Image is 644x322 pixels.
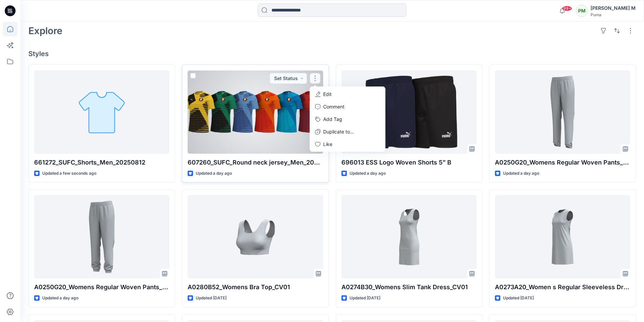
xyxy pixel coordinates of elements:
p: 661272_SUFC_Shorts_Men_20250812 [34,158,169,167]
a: Edit [311,88,384,100]
div: PM [576,5,588,17]
a: A0280B52_Womens Bra Top_CV01 [188,195,323,278]
p: Duplicate to... [323,128,354,135]
span: 99+ [562,6,572,11]
p: Updated [DATE] [350,295,380,302]
a: 696013 ESS Logo Woven Shorts 5” B [341,70,477,154]
p: Updated [DATE] [196,295,226,302]
p: Updated a day ago [196,170,232,177]
p: Updated a day ago [42,295,78,302]
div: [PERSON_NAME] M [591,4,636,12]
a: A0250G20_Womens Regular Woven Pants_Mid Waist_Open Hem_CV02 [495,70,630,154]
p: Updated a day ago [350,170,386,177]
p: 607260_SUFC_Round neck jersey_Men_20250811 [188,158,323,167]
h2: Explore [28,25,63,36]
a: A0274B30_Womens Slim Tank Dress_CV01 [341,195,477,278]
a: 607260_SUFC_Round neck jersey_Men_20250811 [188,70,323,154]
p: A0273A20_Women s Regular Sleeveless Dress_CV01 [495,282,630,292]
a: A0273A20_Women s Regular Sleeveless Dress_CV01 [495,195,630,278]
p: Comment [323,103,344,110]
a: A0250G20_Womens Regular Woven Pants_Mid Waist_Closed Cuff_CV01 [34,195,169,278]
a: 661272_SUFC_Shorts_Men_20250812 [34,70,169,154]
p: Updated a day ago [503,170,539,177]
p: A0280B52_Womens Bra Top_CV01 [188,282,323,292]
p: Updated a few seconds ago [42,170,96,177]
p: Like [323,141,332,148]
p: Edit [323,91,332,98]
p: Updated [DATE] [503,295,534,302]
button: Add Tag [311,113,384,125]
p: 696013 ESS Logo Woven Shorts 5” B [341,158,477,167]
p: A0250G20_Womens Regular Woven Pants_Mid Waist_Open Hem_CV02 [495,158,630,167]
p: A0274B30_Womens Slim Tank Dress_CV01 [341,282,477,292]
h4: Styles [28,50,636,58]
p: A0250G20_Womens Regular Woven Pants_Mid Waist_Closed Cuff_CV01 [34,282,169,292]
div: Puma [591,12,636,17]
